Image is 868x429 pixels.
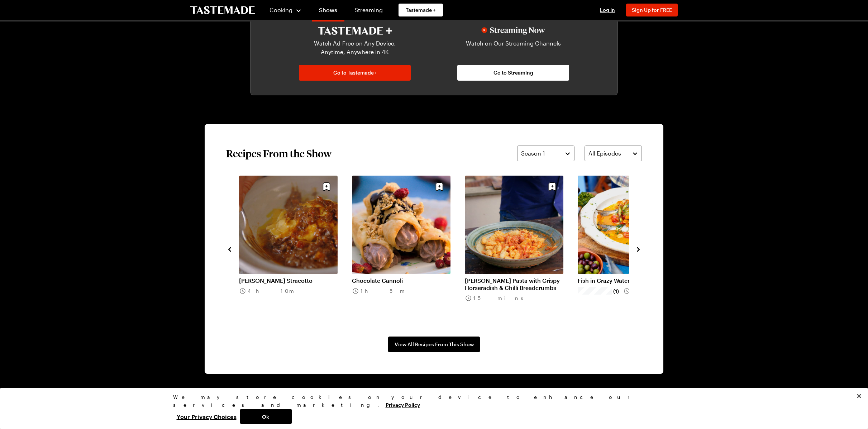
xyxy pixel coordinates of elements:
[635,244,642,253] button: navigate to next item
[545,180,559,194] button: Save recipe
[386,401,420,408] a: More information about your privacy, opens in a new tab
[352,176,465,322] div: 3 / 7
[190,6,255,14] a: To Tastemade Home Page
[173,409,240,424] button: Your Privacy Choices
[481,27,545,35] img: Streaming
[457,65,569,81] a: Go to Streaming
[585,146,642,161] button: All Episodes
[593,6,622,14] button: Log In
[517,146,574,161] button: Season 1
[173,393,689,409] div: We may store cookies on your device to enhance our services and marketing.
[578,277,676,284] a: Fish in Crazy Water
[465,277,563,291] a: [PERSON_NAME] Pasta with Crispy Horseradish & Chilli Breadcrumbs
[462,39,565,56] p: Watch on Our Streaming Channels
[851,388,867,404] button: Close
[318,27,392,35] img: Tastemade+
[239,176,352,322] div: 2 / 7
[395,341,474,348] span: View All Recipes From This Show
[240,409,292,424] button: Ok
[173,393,689,424] div: Privacy
[312,1,344,22] a: Shows
[320,180,333,194] button: Save recipe
[226,147,332,160] h2: Recipes From the Show
[303,39,406,56] p: Watch Ad-Free on Any Device, Anytime, Anywhere in 4K
[270,6,292,13] span: Cooking
[239,277,338,284] a: [PERSON_NAME] Stracotto
[399,4,443,16] a: Tastemade +
[433,180,446,194] button: Save recipe
[578,176,691,322] div: 5 / 7
[299,65,411,81] a: Go to Tastemade+
[269,1,302,19] button: Cooking
[388,337,480,352] a: View All Recipes From This Show
[352,277,450,284] a: Chocolate Cannoli
[465,176,578,322] div: 4 / 7
[493,69,533,76] span: Go to Streaming
[226,244,233,253] button: navigate to previous item
[406,6,436,14] span: Tastemade +
[588,149,621,158] span: All Episodes
[600,7,615,13] span: Log In
[521,149,545,158] span: Season 1
[333,69,377,76] span: Go to Tastemade+
[632,7,672,13] span: Sign Up for FREE
[626,4,678,16] button: Sign Up for FREE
